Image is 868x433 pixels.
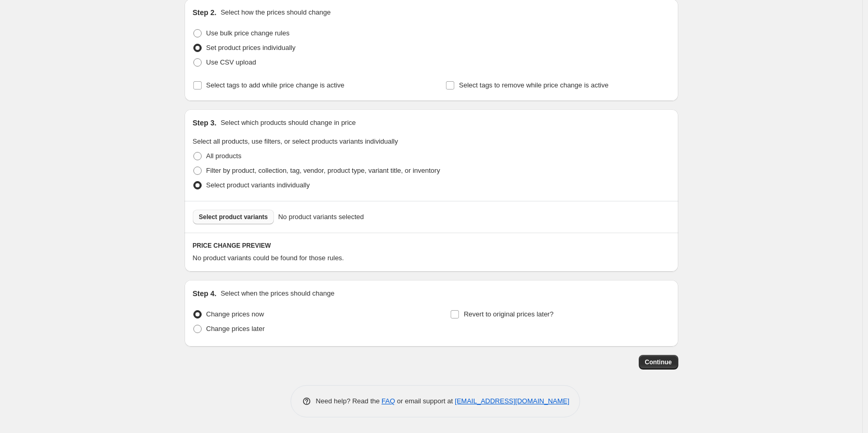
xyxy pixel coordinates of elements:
span: Select product variants [199,213,268,221]
span: Use bulk price change rules [206,29,290,37]
h2: Step 3. [193,118,217,128]
span: Use CSV upload [206,58,256,66]
span: Need help? Read the [316,397,382,405]
button: Select product variants [193,210,274,224]
span: No product variants selected [278,212,364,222]
span: Select product variants individually [206,181,310,189]
a: FAQ [382,397,395,405]
p: Select how the prices should change [220,7,331,18]
span: Revert to original prices later? [464,310,554,318]
span: Select tags to remove while price change is active [459,81,609,89]
span: Filter by product, collection, tag, vendor, product type, variant title, or inventory [206,167,440,174]
span: All products [206,152,242,160]
a: [EMAIL_ADDRESS][DOMAIN_NAME] [455,397,569,405]
span: or email support at [395,397,455,405]
p: Select when the prices should change [220,288,334,299]
span: No product variants could be found for those rules. [193,254,344,262]
span: Set product prices individually [206,44,296,52]
p: Select which products should change in price [220,118,356,128]
button: Continue [639,355,678,370]
h6: PRICE CHANGE PREVIEW [193,241,670,250]
span: Select all products, use filters, or select products variants individually [193,137,398,145]
h2: Step 4. [193,288,217,299]
h2: Step 2. [193,7,217,18]
span: Continue [645,358,672,366]
span: Change prices now [206,310,264,318]
span: Change prices later [206,325,265,333]
span: Select tags to add while price change is active [206,81,345,89]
